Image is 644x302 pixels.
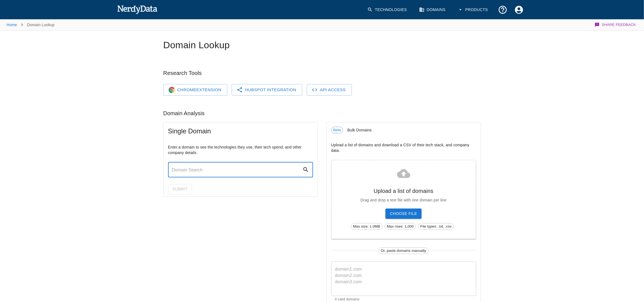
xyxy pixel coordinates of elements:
span: Or, paste domains manually [379,248,428,254]
h6: Upload a list of domains [338,187,469,195]
input: Domain Search [168,162,303,177]
span: Max rows: 1,000 [385,224,416,229]
a: Chrome LogoChromeExtension [163,84,228,96]
a: Domains [416,2,450,18]
a: Home [7,23,17,27]
button: Support and Documentation [495,2,511,18]
h6: Domain Analysis [163,109,481,118]
nav: breadcrumb [7,19,55,30]
span: File types: .txt, .csv [419,224,454,229]
h1: Domain Lookup [163,39,481,51]
span: Choose File [386,209,422,219]
a: Technologies [364,2,411,18]
button: Share Feedback [594,19,637,30]
button: Account Settings [511,2,527,18]
p: Drag and drop a text file with one domain per line [338,197,469,203]
img: NerdyData.com [117,4,158,15]
h6: Research Tools [163,69,481,77]
p: Enter a domain to see the technologies they use, their tech spend, and other company details. [168,144,313,155]
img: Chrome Logo [168,87,175,93]
p: Domain Lookup [27,22,55,28]
a: HubSpot Integration [232,84,302,96]
span: Max size: 1.0MB [351,224,382,229]
button: Products [454,2,492,18]
a: API Access [307,84,352,96]
span: Bulk Domains [347,127,476,133]
span: Single Domain [168,127,313,136]
span: Beta [332,127,343,133]
p: Upload a list of domains and download a CSV of their tech stack, and company data. [331,142,476,153]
